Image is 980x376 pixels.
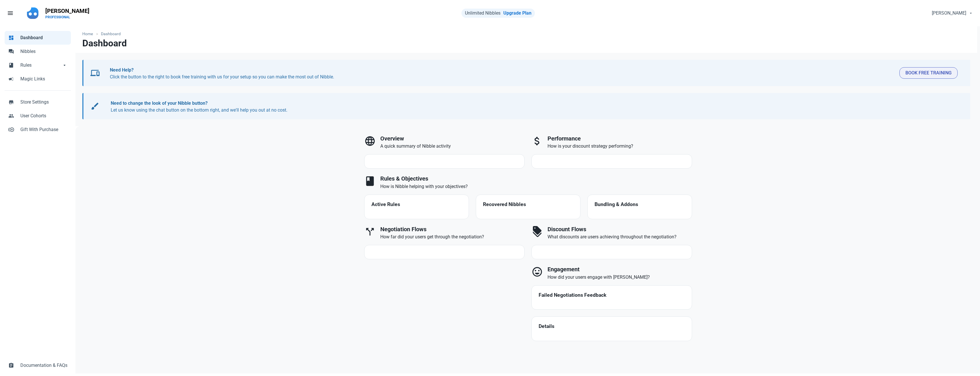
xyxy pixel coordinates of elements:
[548,143,692,150] p: How is your discount strategy performing?
[42,5,93,22] a: [PERSON_NAME]PROFESSIONAL
[380,175,692,182] h3: Rules & Objectives
[20,34,67,41] span: Dashboard
[111,100,952,114] p: Let us know using the chat button on the bottom right, and we'll help you out at no cost.
[364,226,376,238] span: call_split
[110,67,134,73] b: Need Help?
[548,233,692,240] p: What discounts are users achieving throughout the negotiation?
[20,76,67,82] span: Magic Links
[5,45,71,58] a: forumNibbles
[7,10,14,17] span: menu
[8,76,14,81] span: campaign
[380,233,525,240] p: How far did your users get through the negotiation?
[548,266,692,273] h3: Engagement
[82,31,96,37] a: Home
[380,135,525,142] h3: Overview
[62,62,67,68] span: arrow_drop_down
[364,135,376,147] span: language
[548,274,692,281] p: How did your users engage with [PERSON_NAME]?
[8,126,14,132] span: control_point_duplicate
[110,67,895,80] p: Click the button to the right to book free training with us for your setup so you can make the mo...
[8,48,14,54] span: forum
[5,95,71,109] a: storeStore Settings
[5,72,71,86] a: campaignMagic Links
[20,362,67,369] span: Documentation & FAQs
[90,68,100,78] span: devices
[595,202,685,207] h4: Bundling & Addons
[8,362,14,368] span: assignment
[20,62,62,69] span: Rules
[111,100,208,106] b: Need to change the look of your Nibble button?
[539,324,685,329] h4: Details
[5,31,71,45] a: dashboardDashboard
[531,135,543,147] span: attach_money
[8,112,14,118] span: people
[548,135,692,142] h3: Performance
[45,7,89,15] p: [PERSON_NAME]
[8,62,14,68] span: book
[5,359,71,372] a: assignmentDocumentation & FAQs
[483,202,573,207] h4: Recovered Nibbles
[380,183,692,190] p: How is Nibble helping with your objectives?
[364,175,376,187] span: book
[5,109,71,123] a: peopleUser Cohorts
[905,70,952,76] span: Book Free Training
[5,58,71,72] a: bookRulesarrow_drop_down
[539,292,685,298] h4: Failed Negotiations Feedback
[899,67,958,79] button: Book Free Training
[371,202,462,207] h4: Active Rules
[531,226,543,238] span: discount
[548,226,692,233] h3: Discount Flows
[20,126,67,133] span: Gift With Purchase
[503,10,531,16] a: Upgrade Plan
[90,102,100,111] span: brush
[45,15,89,19] p: PROFESSIONAL
[8,34,14,40] span: dashboard
[932,10,966,17] span: [PERSON_NAME]
[82,38,127,48] h1: Dashboard
[380,143,525,150] p: A quick summary of Nibble activity
[531,266,543,278] span: mood
[20,48,67,55] span: Nibbles
[75,26,977,38] nav: breadcrumbs
[20,99,67,106] span: Store Settings
[5,123,71,136] a: control_point_duplicateGift With Purchase
[380,226,525,233] h3: Negotiation Flows
[465,10,500,16] span: Unlimited Nibbles
[8,99,14,104] span: store
[927,7,977,19] button: [PERSON_NAME]
[20,112,67,119] span: User Cohorts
